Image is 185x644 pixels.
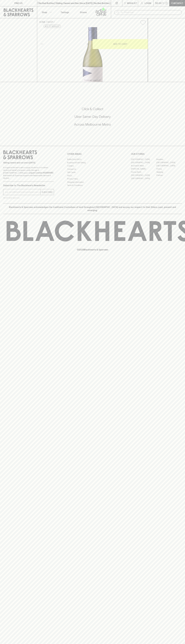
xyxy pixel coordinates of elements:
a: [GEOGRAPHIC_DATA] [156,164,182,167]
strong: Liquor License #32064953 [29,172,53,174]
a: Bottle Drop FAQ's [67,158,118,161]
a: [PERSON_NAME] [131,167,156,170]
button: SUBSCRIBE [41,189,54,195]
p: 0 [166,2,167,4]
p: Blackhearts & Sparrows acknowledges the traditional Custodians of land throughout [GEOGRAPHIC_DAT... [5,206,180,212]
a: Prahran [156,174,182,177]
a: Brunswick West [131,164,156,167]
a: Terms & Conditions [67,184,118,187]
p: SUBSCRIBE [42,191,53,194]
button: ADD TO CART [93,39,148,49]
h5: Across Melbourne Metro [3,122,182,127]
p: OTHER AREAS [67,152,118,156]
a: Stores [74,6,93,18]
a: Careers [67,164,118,167]
a: Privacy Policy [67,177,118,180]
a: [GEOGRAPHIC_DATA] [131,177,156,180]
a: Business & Bulk Gifting [67,161,118,164]
p: Stores [80,11,87,14]
a: Fitzroy North [131,170,156,174]
a: Gift Cards [67,171,118,174]
a: [GEOGRAPHIC_DATA] [156,161,182,164]
a: SHOP [47,21,53,23]
a: Contact Us [67,167,118,171]
p: We will never spam you [3,197,54,199]
a: [GEOGRAPHIC_DATA] [131,158,156,161]
a: [GEOGRAPHIC_DATA] [131,174,156,177]
a: Geelong [156,170,182,174]
img: 37546.png [37,27,148,82]
a: HOME [39,21,45,23]
div: Call to action block [3,96,182,141]
a: [GEOGRAPHIC_DATA] [131,161,156,164]
a: FAQ's [67,174,118,177]
button: Shop [37,6,56,18]
p: ADD TO CART [113,42,127,46]
p: Login [145,2,151,5]
p: $0.00 [155,2,162,5]
button: Add to wishlist [139,19,147,26]
p: FIND US [14,2,23,5]
p: Wishlist [127,2,137,5]
p: OUR STORES [131,152,182,156]
a: Braddon [156,158,182,161]
p: Checkout [171,2,183,5]
a: Fitzroy [156,167,182,170]
a: Tastings [56,6,74,18]
h5: Click & Collect [3,107,182,111]
h5: Uber Same-Day Delivery [3,114,182,119]
a: Shipping Information [67,180,118,184]
p: Shop [42,11,47,14]
p: Sibling owned and run since [DATE] [3,161,54,164]
input: e.g. jane@blackheartsandsparrows.com.au [5,190,40,194]
p: Tastings [61,11,69,14]
input: Try "Pinot noir" [121,10,180,15]
button: Add to wishlist [44,25,61,28]
p: It is against the law to sell or supply alcohol to, or to obtain alcohol on behalf of a person un... [3,166,54,179]
p: Subscribe to The Blackhearts Newsletter [3,184,54,187]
